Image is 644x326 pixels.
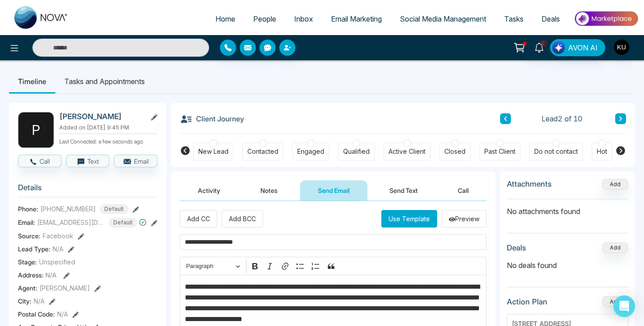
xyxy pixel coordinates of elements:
span: N/A [45,271,57,279]
button: Add BCC [222,210,263,228]
div: Editor toolbar [180,257,487,274]
div: P [18,112,54,148]
p: Last Connected: a few seconds ago [59,136,157,146]
span: N/A [57,309,68,319]
span: Facebook [43,231,73,241]
a: People [244,10,285,27]
span: [PERSON_NAME] [40,283,90,293]
div: Closed [444,147,465,156]
span: Home [215,14,235,23]
span: City : [18,296,31,306]
span: N/A [34,296,45,306]
img: Market-place.gif [573,9,639,29]
div: Hot [597,147,607,156]
span: Address: [18,270,57,280]
button: Email [114,155,157,167]
span: 2 [539,39,547,47]
button: Notes [242,180,295,201]
a: Email Marketing [322,10,391,27]
div: New Lead [198,147,228,156]
span: Stage: [18,257,37,267]
span: Add [602,180,628,188]
span: Lead 2 of 10 [541,113,582,124]
img: User Avatar [614,40,629,55]
h3: Attachments [507,179,552,188]
button: Call [18,155,62,167]
h3: Details [18,183,157,197]
a: Home [206,10,244,27]
button: Add [602,242,628,253]
span: Email: [18,218,35,227]
span: [EMAIL_ADDRESS][DOMAIN_NAME] [37,218,105,227]
img: Nova CRM Logo [14,6,68,29]
li: Tasks and Appointments [55,69,154,94]
button: AVON AI [550,39,605,56]
a: Tasks [495,10,532,27]
button: Call [440,180,487,201]
span: Social Media Management [400,14,486,23]
h2: [PERSON_NAME] [59,112,143,121]
button: Paragraph [182,259,244,273]
span: Phone: [18,204,38,214]
img: Lead Flow [552,41,565,54]
span: Postal Code : [18,309,55,319]
span: Default [100,204,128,214]
span: People [253,14,276,23]
span: [PHONE_NUMBER] [40,204,96,214]
li: Timeline [9,69,55,94]
span: Inbox [294,14,313,23]
h3: Client Journey [180,112,244,125]
a: 2 [528,39,550,55]
button: Add [602,179,628,190]
button: Send Text [371,180,436,201]
div: Active Client [389,147,425,156]
span: Default [109,218,137,228]
button: Add CC [180,210,217,228]
span: AVON AI [568,42,598,53]
button: Use Template [381,210,437,228]
button: Activity [180,180,238,201]
button: Add [602,296,628,307]
p: No attachments found [507,199,628,217]
span: Unspecified [39,257,75,267]
div: Contacted [247,147,278,156]
p: Added on [DATE] 9:45 PM [59,124,157,132]
a: Inbox [285,10,322,27]
a: Social Media Management [391,10,495,27]
span: Source: [18,231,40,241]
span: Lead Type: [18,244,50,254]
button: Send Email [300,180,367,201]
button: Preview [442,210,487,228]
span: Deals [541,14,560,23]
div: Qualified [343,147,370,156]
div: Do not contact [534,147,578,156]
span: Email Marketing [331,14,382,23]
span: N/A [53,244,63,254]
div: Past Client [484,147,515,156]
h3: Action Plan [507,297,547,306]
span: Tasks [504,14,523,23]
h3: Deals [507,243,526,252]
div: Open Intercom Messenger [613,295,635,317]
button: Text [66,155,110,167]
p: No deals found [507,260,628,271]
span: Agent: [18,283,37,293]
div: Engaged [297,147,324,156]
a: Deals [532,10,569,27]
span: Paragraph [186,261,233,272]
